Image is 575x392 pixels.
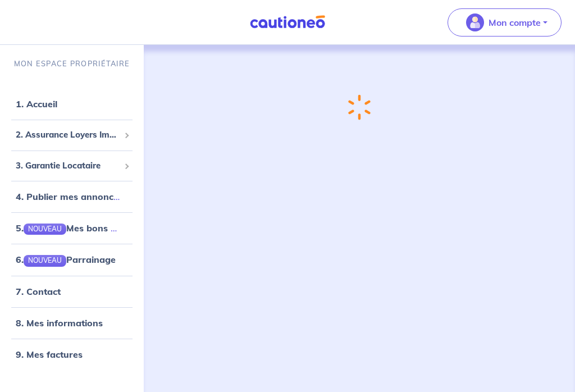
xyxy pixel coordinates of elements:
a: 8. Mes informations [16,317,103,329]
img: loading-spinner [348,94,371,120]
button: illu_account_valid_menu.svgMon compte [448,8,562,37]
a: 7. Contact [16,286,61,297]
div: 6.NOUVEAUParrainage [4,248,139,271]
a: 1. Accueil [16,98,57,110]
img: Cautioneo [245,15,330,29]
div: 5.NOUVEAUMes bons plans [4,217,139,239]
div: 9. Mes factures [4,343,139,366]
div: 7. Contact [4,280,139,303]
a: 6.NOUVEAUParrainage [16,254,116,265]
div: 1. Accueil [4,93,139,115]
div: 8. Mes informations [4,312,139,334]
span: 2. Assurance Loyers Impayés [16,129,120,142]
a: 4. Publier mes annonces [16,191,123,202]
div: 2. Assurance Loyers Impayés [4,124,139,146]
div: 3. Garantie Locataire [4,155,139,177]
span: 3. Garantie Locataire [16,159,120,172]
div: 4. Publier mes annonces [4,185,139,208]
p: MON ESPACE PROPRIÉTAIRE [14,58,130,69]
img: illu_account_valid_menu.svg [466,13,484,31]
p: Mon compte [489,16,541,29]
a: 5.NOUVEAUMes bons plans [16,222,134,234]
a: 9. Mes factures [16,349,83,360]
